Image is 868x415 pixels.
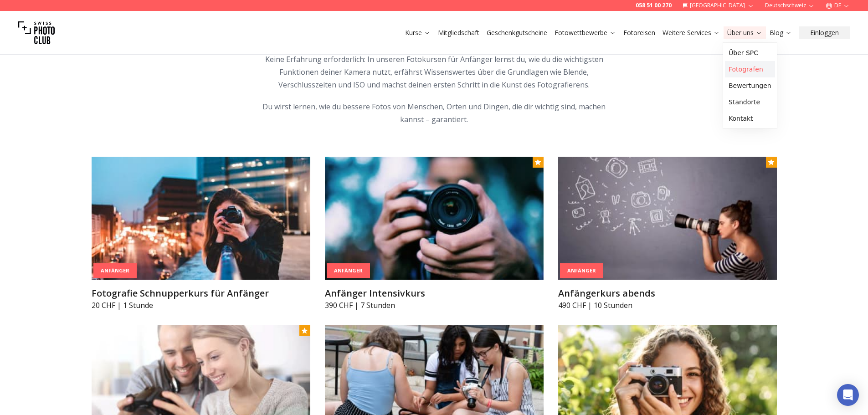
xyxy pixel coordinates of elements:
a: Anfänger IntensivkursAnfängerAnfänger Intensivkurs390 CHF | 7 Stunden [325,157,544,311]
button: Einloggen [799,26,850,39]
a: Mitgliedschaft [438,28,479,37]
p: 20 CHF | 1 Stunde [92,300,310,311]
p: Keine Erfahrung erforderlich: In unseren Fotokursen für Anfänger lernst du, wie du die wichtigste... [259,53,609,91]
p: 490 CHF | 10 Stunden [558,300,777,311]
img: Anfänger Intensivkurs [325,157,544,280]
a: Blog [770,28,792,37]
h3: Anfänger Intensivkurs [325,287,544,300]
h3: Fotografie Schnupperkurs für Anfänger [92,287,310,300]
div: Anfänger [93,263,137,278]
img: Swiss photo club [18,15,55,51]
a: Fotografie Schnupperkurs für AnfängerAnfängerFotografie Schnupperkurs für Anfänger20 CHF | 1 Stunde [92,157,310,311]
button: Fotowettbewerbe [551,26,620,39]
p: Du wirst lernen, wie du bessere Fotos von Menschen, Orten und Dingen, die dir wichtig sind, mache... [259,100,609,126]
a: Geschenkgutscheine [487,28,547,37]
a: Kontakt [725,110,775,127]
a: Standorte [725,94,775,110]
a: Über uns [727,28,762,37]
button: Über uns [724,26,766,39]
a: Anfängerkurs abendsAnfängerAnfängerkurs abends490 CHF | 10 Stunden [558,157,777,311]
button: Geschenkgutscheine [483,26,551,39]
img: Anfängerkurs abends [558,157,777,280]
a: Weitere Services [663,28,720,37]
button: Kurse [401,26,434,39]
a: Fotoreisen [623,28,655,37]
a: Fotowettbewerbe [555,28,616,37]
a: 058 51 00 270 [636,2,672,9]
button: Blog [766,26,796,39]
button: Mitgliedschaft [434,26,483,39]
img: Fotografie Schnupperkurs für Anfänger [92,157,310,280]
a: Kurse [405,28,431,37]
div: Anfänger [560,263,603,278]
div: Open Intercom Messenger [837,384,859,406]
a: Bewertungen [725,77,775,94]
p: 390 CHF | 7 Stunden [325,300,544,311]
button: Fotoreisen [620,26,659,39]
button: Weitere Services [659,26,724,39]
a: Über SPC [725,45,775,61]
a: Fotografen [725,61,775,77]
div: Anfänger [327,263,370,278]
h3: Anfängerkurs abends [558,287,777,300]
